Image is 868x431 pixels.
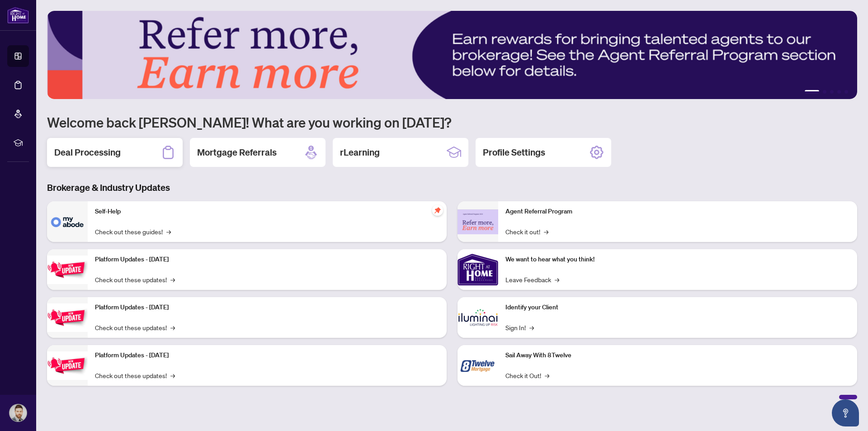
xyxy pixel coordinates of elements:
button: 1 [805,90,819,94]
a: Check out these updates!→ [95,322,175,332]
img: We want to hear what you think! [458,249,498,290]
p: Platform Updates - [DATE] [95,350,439,360]
img: Self-Help [47,201,88,242]
span: → [555,275,559,284]
img: Identify your Client [458,297,498,338]
span: → [545,370,549,380]
span: → [170,370,175,380]
img: Sail Away With 8Twelve [458,345,498,386]
img: Platform Updates - July 8, 2025 [47,303,88,332]
button: 5 [844,90,848,94]
img: logo [7,7,29,24]
h2: Profile Settings [483,146,545,159]
button: Open asap [832,399,859,426]
span: pushpin [432,205,443,216]
a: Sign In!→ [505,322,534,332]
a: Check out these guides!→ [95,227,171,237]
h2: rLearning [340,146,380,159]
p: Self-Help [95,207,439,217]
a: Check out these updates!→ [95,275,175,284]
h2: Deal Processing [54,146,121,159]
p: Identify your Client [505,303,850,313]
p: Agent Referral Program [505,207,850,217]
button: 4 [837,90,841,94]
span: → [166,227,171,237]
a: Check out these updates!→ [95,370,175,380]
img: Profile Icon [9,404,27,422]
a: Check it Out!→ [505,370,549,380]
img: Agent Referral Program [458,209,498,234]
span: → [544,227,548,237]
h1: Welcome back [PERSON_NAME]! What are you working on [DATE]? [47,114,857,131]
p: Platform Updates - [DATE] [95,303,439,313]
p: Platform Updates - [DATE] [95,255,439,265]
a: Check it out!→ [505,227,548,237]
button: 3 [830,90,834,94]
a: Leave Feedback→ [505,275,559,284]
button: 2 [823,90,826,94]
h3: Brokerage & Industry Updates [47,181,857,194]
p: We want to hear what you think! [505,255,850,265]
img: Platform Updates - June 23, 2025 [47,351,88,380]
span: → [529,322,534,332]
span: → [170,275,175,284]
span: → [170,322,175,332]
h2: Mortgage Referrals [197,146,277,159]
p: Sail Away With 8Twelve [505,350,850,360]
img: Slide 0 [47,11,857,99]
img: Platform Updates - July 21, 2025 [47,256,88,284]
